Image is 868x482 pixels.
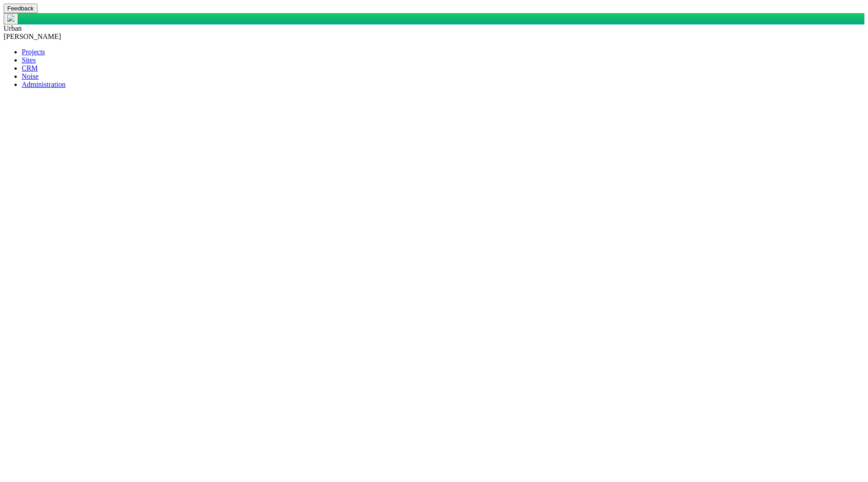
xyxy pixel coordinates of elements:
span: Urban [4,24,22,32]
a: Noise [22,72,38,80]
img: UrbanGroupSolutionsTheme$USG_Images$logo.png [7,14,14,22]
div: [PERSON_NAME] [4,33,864,41]
span: [PERSON_NAME] [4,33,61,40]
a: Projects [22,48,45,56]
a: Administration [22,81,66,88]
button: Feedback [4,4,38,13]
a: CRM [22,64,38,72]
a: Sites [22,56,36,64]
